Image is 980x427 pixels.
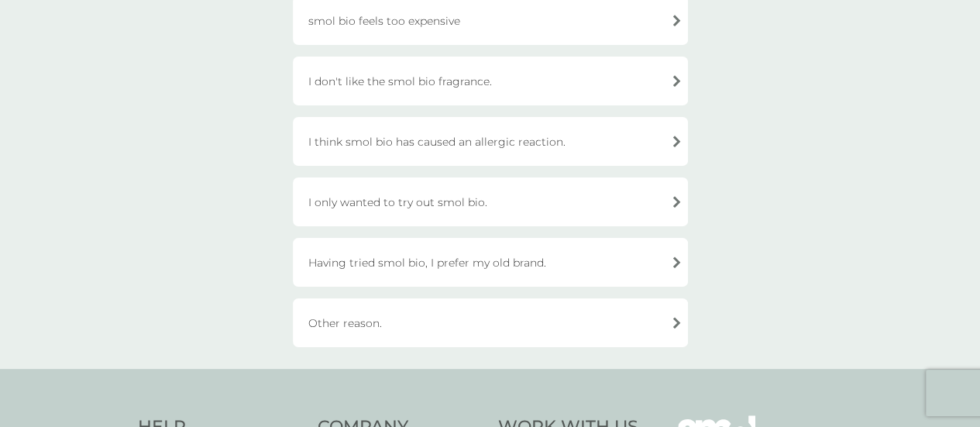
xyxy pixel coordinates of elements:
div: I think smol bio has caused an allergic reaction. [293,117,688,166]
div: I don't like the smol bio fragrance. [293,57,688,105]
div: I only wanted to try out smol bio. [293,177,688,226]
div: Other reason. [293,298,688,347]
div: Having tried smol bio, I prefer my old brand. [293,238,688,287]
